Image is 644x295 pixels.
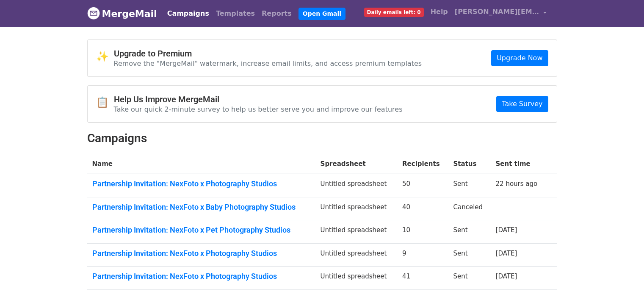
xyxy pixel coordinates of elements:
[491,154,546,174] th: Sent time
[397,174,448,197] td: 50
[114,59,422,68] p: Remove the "MergeMail" watermark, increase email limits, and access premium templates
[448,174,490,197] td: Sent
[448,220,490,244] td: Sent
[114,94,403,104] h4: Help Us Improve MergeMail
[397,154,448,174] th: Recipients
[92,179,310,188] a: Partnership Invitation: NexFoto x Photography Studios
[496,250,517,257] a: [DATE]
[448,197,490,220] td: Canceled
[496,96,548,112] a: Take Survey
[315,267,397,290] td: Untitled spreadsheet
[87,7,100,20] img: MergeMail logo
[397,267,448,290] td: 41
[315,174,397,197] td: Untitled spreadsheet
[114,48,422,59] h4: Upgrade to Premium
[448,267,490,290] td: Sent
[397,197,448,220] td: 40
[364,8,424,17] span: Daily emails left: 0
[427,3,451,20] a: Help
[164,5,213,22] a: Campaigns
[448,154,490,174] th: Status
[448,243,490,267] td: Sent
[92,272,310,281] a: Partnership Invitation: NexFoto x Photography Studios
[96,96,114,109] span: 📋
[455,7,539,17] span: [PERSON_NAME][EMAIL_ADDRESS][DOMAIN_NAME]
[87,154,315,174] th: Name
[213,5,258,22] a: Templates
[114,105,403,114] p: Take our quick 2-minute survey to help us better serve you and improve our features
[92,225,310,235] a: Partnership Invitation: NexFoto x Pet Photography Studios
[451,3,550,23] a: [PERSON_NAME][EMAIL_ADDRESS][DOMAIN_NAME]
[299,8,345,20] a: Open Gmail
[87,5,157,22] a: MergeMail
[496,180,538,188] a: 22 hours ago
[397,220,448,244] td: 10
[315,154,397,174] th: Spreadsheet
[87,131,557,146] h2: Campaigns
[361,3,427,20] a: Daily emails left: 0
[397,243,448,267] td: 9
[496,226,517,234] a: [DATE]
[496,273,517,280] a: [DATE]
[315,197,397,220] td: Untitled spreadsheet
[491,50,548,66] a: Upgrade Now
[92,202,310,212] a: Partnership Invitation: NexFoto x Baby Photography Studios
[258,5,295,22] a: Reports
[92,249,310,258] a: Partnership Invitation: NexFoto x Photography Studios
[96,51,114,63] span: ✨
[315,220,397,244] td: Untitled spreadsheet
[315,243,397,267] td: Untitled spreadsheet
